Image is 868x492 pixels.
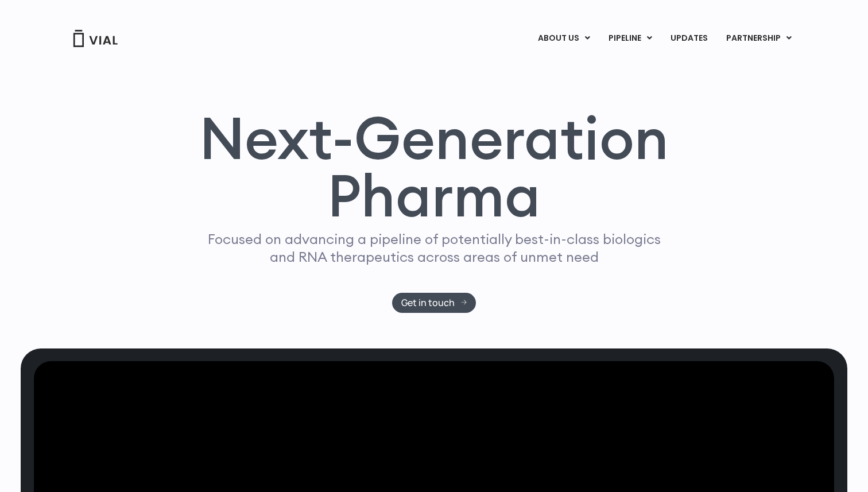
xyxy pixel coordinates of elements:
span: Get in touch [401,299,455,307]
p: Focused on advancing a pipeline of potentially best-in-class biologics and RNA therapeutics acros... [203,230,665,266]
h1: Next-Generation Pharma [185,109,683,225]
a: UPDATES [661,29,716,48]
a: PARTNERSHIPMenu Toggle [717,29,801,48]
a: Get in touch [392,293,476,313]
img: Vial Logo [72,30,118,47]
a: PIPELINEMenu Toggle [599,29,661,48]
a: ABOUT USMenu Toggle [529,29,599,48]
